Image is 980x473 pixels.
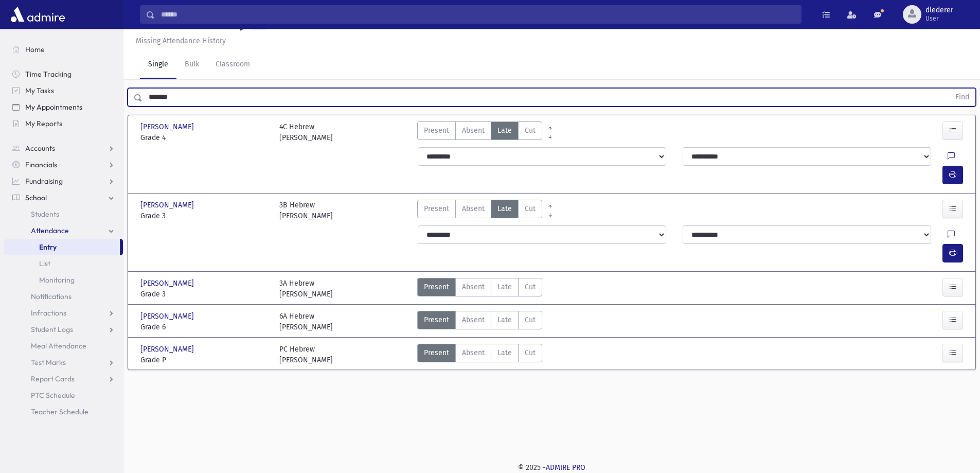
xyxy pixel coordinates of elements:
span: Attendance [31,226,69,235]
a: Notifications [4,288,123,305]
span: Cut [525,125,536,136]
span: Late [497,282,512,292]
span: Time Tracking [25,69,72,79]
div: PC Hebrew [PERSON_NAME] [279,344,333,365]
a: Infractions [4,305,123,321]
div: 3B Hebrew [PERSON_NAME] [279,200,333,221]
span: Accounts [25,144,55,153]
div: 4C Hebrew [PERSON_NAME] [279,121,333,143]
a: Monitoring [4,272,123,288]
a: My Reports [4,115,123,132]
div: AttTypes [417,121,542,143]
div: AttTypes [417,278,542,300]
span: Grade 4 [140,132,269,143]
span: dlederer [925,6,953,14]
div: AttTypes [417,344,542,365]
a: Home [4,41,123,58]
span: Cut [525,314,536,325]
input: Search [155,5,801,24]
a: Single [140,50,176,79]
span: Grade 3 [140,211,269,221]
a: Meal Attendance [4,338,123,354]
span: Late [497,314,512,325]
a: Attendance [4,222,123,239]
div: AttTypes [417,311,542,332]
span: Financials [25,160,57,169]
span: Absent [462,347,485,358]
span: Absent [462,314,485,325]
span: Meal Attendance [31,341,86,351]
span: Students [31,209,59,219]
a: Financials [4,156,123,173]
a: My Appointments [4,99,123,115]
a: PTC Schedule [4,387,123,404]
span: Student Logs [31,325,73,334]
span: Home [25,45,45,54]
span: Present [424,125,449,136]
span: Absent [462,282,485,292]
span: [PERSON_NAME] [140,278,196,289]
a: Entry [4,239,120,255]
span: Late [497,347,512,358]
span: School [25,193,47,202]
a: Teacher Schedule [4,404,123,420]
span: Present [424,314,449,325]
a: Student Logs [4,321,123,338]
span: Grade P [140,355,269,365]
span: Infractions [31,308,66,318]
span: Entry [39,242,57,252]
span: Teacher Schedule [31,407,88,416]
span: Late [497,203,512,214]
a: Bulk [176,50,207,79]
a: Students [4,206,123,222]
span: Late [497,125,512,136]
span: Cut [525,347,536,358]
a: School [4,189,123,206]
span: My Tasks [25,86,54,95]
div: AttTypes [417,200,542,221]
span: Cut [525,282,536,292]
span: Report Cards [31,374,75,383]
a: My Tasks [4,82,123,99]
div: 3A Hebrew [PERSON_NAME] [279,278,333,300]
span: Cut [525,203,536,214]
span: [PERSON_NAME] [140,121,196,132]
span: Absent [462,203,485,214]
span: Fundraising [25,177,63,186]
span: [PERSON_NAME] [140,344,196,355]
span: Grade 6 [140,322,269,332]
span: PTC Schedule [31,391,75,400]
span: Present [424,282,449,292]
a: Test Marks [4,354,123,371]
div: © 2025 - [140,462,964,473]
span: Grade 3 [140,289,269,300]
span: My Appointments [25,102,82,112]
span: Notifications [31,292,72,301]
span: Monitoring [39,275,75,285]
span: [PERSON_NAME] [140,200,196,211]
a: Time Tracking [4,66,123,82]
span: Test Marks [31,358,66,367]
button: Find [949,89,975,106]
span: [PERSON_NAME] [140,311,196,322]
u: Missing Attendance History [136,37,226,45]
a: Report Cards [4,371,123,387]
a: Classroom [207,50,258,79]
div: 6A Hebrew [PERSON_NAME] [279,311,333,332]
a: Missing Attendance History [132,37,226,45]
span: Absent [462,125,485,136]
a: List [4,255,123,272]
a: Accounts [4,140,123,156]
span: List [39,259,50,268]
span: Present [424,347,449,358]
span: My Reports [25,119,62,128]
img: AdmirePro [8,4,67,25]
a: Fundraising [4,173,123,189]
span: Present [424,203,449,214]
span: User [925,14,953,23]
